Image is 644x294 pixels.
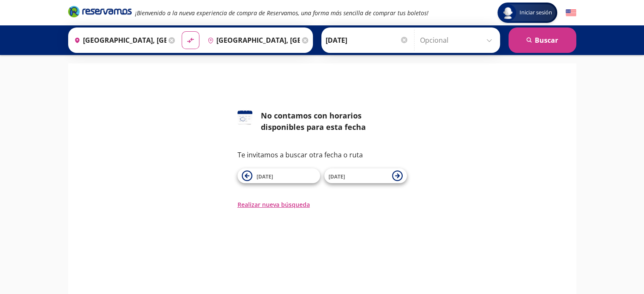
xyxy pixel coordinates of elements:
[326,30,409,51] input: Elegir Fecha
[329,173,345,180] span: [DATE]
[238,200,310,209] button: Realizar nueva búsqueda
[509,27,576,53] button: Buscar
[420,30,496,51] input: Opcional
[516,8,556,17] span: Iniciar sesión
[71,30,166,51] input: Buscar Origen
[238,150,407,160] p: Te invitamos a buscar otra fecha o ruta
[566,8,576,18] button: English
[261,110,407,133] div: No contamos con horarios disponibles para esta fecha
[68,5,132,18] i: Brand Logo
[68,5,132,20] a: Brand Logo
[204,30,300,51] input: Buscar Destino
[324,168,407,183] button: [DATE]
[135,9,428,17] em: ¡Bienvenido a la nueva experiencia de compra de Reservamos, una forma más sencilla de comprar tus...
[257,173,273,180] span: [DATE]
[238,168,320,183] button: [DATE]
